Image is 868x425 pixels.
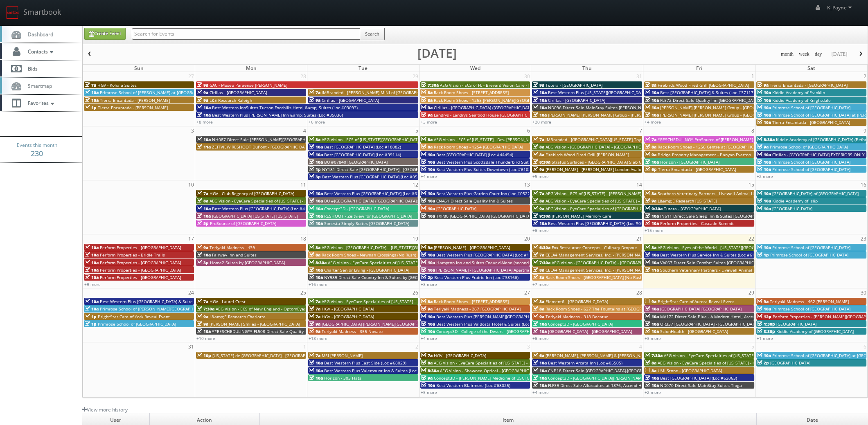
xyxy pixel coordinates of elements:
[322,252,416,258] span: Rack Room Shoes - Newnan Crossings (No Rush)
[324,267,409,273] span: Charter Senior Living - [GEOGRAPHIC_DATA]
[197,105,211,110] span: 10a
[100,245,181,250] span: Perform Properties - [GEOGRAPHIC_DATA]
[660,220,734,226] span: Perform Properties - Cascade Summit
[210,97,252,103] span: L&E Research Raleigh
[85,90,99,95] span: 10a
[309,166,321,172] span: 1p
[100,299,221,304] span: Best Western Plus [GEOGRAPHIC_DATA] & Suites (Loc #45093)
[772,206,812,211] span: [GEOGRAPHIC_DATA]
[434,306,521,312] span: Teriyaki Madness - 267 [GEOGRAPHIC_DATA]
[532,281,549,287] a: +7 more
[533,206,544,211] span: 9a
[322,90,436,95] span: iMBranded - [PERSON_NAME] MINI of [GEOGRAPHIC_DATA]
[434,299,509,304] span: Rack Room Shoes - [STREET_ADDRESS]
[210,191,294,196] span: HGV - Club Regency of [GEOGRAPHIC_DATA]
[757,97,771,103] span: 10a
[421,137,433,142] span: 8a
[757,306,771,312] span: 10a
[421,299,433,304] span: 8a
[546,314,608,319] span: Teriyaki Madness - 318 Decatur
[85,82,96,88] span: 7a
[770,82,848,88] span: Tierra Encantada - [GEOGRAPHIC_DATA]
[421,245,433,250] span: 9a
[757,314,771,319] span: 12p
[421,252,435,258] span: 10a
[645,267,659,273] span: 11a
[645,137,656,142] span: 7a
[309,206,323,211] span: 10a
[434,245,510,250] span: [PERSON_NAME] - [GEOGRAPHIC_DATA]
[770,252,848,258] span: Primrose School of [GEOGRAPHIC_DATA]
[212,213,298,219] span: [GEOGRAPHIC_DATA] [US_STATE] [US_STATE]
[812,49,825,59] button: day
[533,137,544,142] span: 7a
[85,299,99,304] span: 10a
[210,198,412,204] span: AEG Vision - EyeCare Specialties of [US_STATE] - [PERSON_NAME] Eyecare Associates - [PERSON_NAME]
[309,252,320,258] span: 8a
[85,97,99,103] span: 10a
[533,112,547,118] span: 10a
[548,112,753,118] span: [PERSON_NAME] [PERSON_NAME] Group - [PERSON_NAME] - 712 [PERSON_NAME] Trove [PERSON_NAME]
[772,90,825,95] span: Kiddie Academy of Franklin
[757,173,773,179] a: +2 more
[436,152,513,157] span: Best [GEOGRAPHIC_DATA] (Loc #44494)
[434,97,555,103] span: Rack Room Shoes - 1253 [PERSON_NAME][GEOGRAPHIC_DATA]
[533,82,544,88] span: 9a
[757,144,769,150] span: 9a
[309,198,323,204] span: 10a
[770,299,849,304] span: Teriyaki Madness - 462 [PERSON_NAME]
[309,144,323,150] span: 10a
[658,137,753,142] span: *RESCHEDULING* ProSource of [PERSON_NAME]
[772,166,850,172] span: Primrose School of [GEOGRAPHIC_DATA]
[436,206,476,211] span: [GEOGRAPHIC_DATA]
[309,299,320,304] span: 7a
[421,166,435,172] span: 10a
[309,90,320,95] span: 7a
[660,213,773,219] span: IN611 Direct Sale Sleep Inn & Suites [GEOGRAPHIC_DATA]
[658,152,751,157] span: Bridge Property Management - Banyan Everton
[434,137,581,142] span: AEG Vision - ECS of [US_STATE] - Drs. [PERSON_NAME] and [PERSON_NAME]
[24,82,52,89] span: Smartmap
[645,198,656,204] span: 9a
[322,174,426,180] span: Best Western Plus [GEOGRAPHIC_DATA] (Loc #05385)
[645,159,659,165] span: 10a
[322,306,374,312] span: HGV - [GEOGRAPHIC_DATA]
[645,260,659,265] span: 10a
[360,28,385,40] button: Search
[757,82,769,88] span: 9a
[309,174,321,180] span: 3p
[645,306,659,312] span: 10a
[197,137,211,142] span: 10a
[645,245,656,250] span: 8a
[421,144,433,150] span: 8a
[309,314,320,319] span: 7a
[197,198,208,204] span: 8a
[100,90,217,95] span: Primrose School of [PERSON_NAME] at [GEOGRAPHIC_DATA]
[100,97,170,103] span: Tierra Encantada - [PERSON_NAME]
[546,206,706,211] span: AEG Vision - EyeCare Specialties of [GEOGRAPHIC_DATA] - Medfield Eye Associates
[309,267,323,273] span: 10a
[434,144,523,150] span: Rack Room Shoes - 1254 [GEOGRAPHIC_DATA]
[645,213,659,219] span: 10a
[757,119,771,125] span: 10a
[210,82,287,88] span: GAC - Museu Paraense [PERSON_NAME]
[421,274,433,280] span: 2p
[757,166,771,172] span: 10a
[533,191,544,196] span: 7a
[421,152,435,157] span: 10a
[546,252,665,258] span: CELA4 Management Services, Inc. - [PERSON_NAME] Hyundai
[546,137,647,142] span: iMBranded - [GEOGRAPHIC_DATA][US_STATE] Toyota
[100,260,181,265] span: Perform Properties - [GEOGRAPHIC_DATA]
[197,252,211,258] span: 10a
[533,105,547,110] span: 10a
[757,159,771,165] span: 10a
[533,245,550,250] span: 6:30a
[216,306,365,312] span: AEG Vision - ECS of New England - OptomEyes Health – [GEOGRAPHIC_DATA]
[309,137,320,142] span: 8a
[85,274,99,280] span: 10a
[212,252,257,258] span: Fairway Inn and Suites
[421,112,433,118] span: 9a
[24,99,56,106] span: Favorites
[324,144,401,150] span: Best [GEOGRAPHIC_DATA] (Loc #18082)
[100,306,210,312] span: Primrose School of [PERSON_NAME][GEOGRAPHIC_DATA]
